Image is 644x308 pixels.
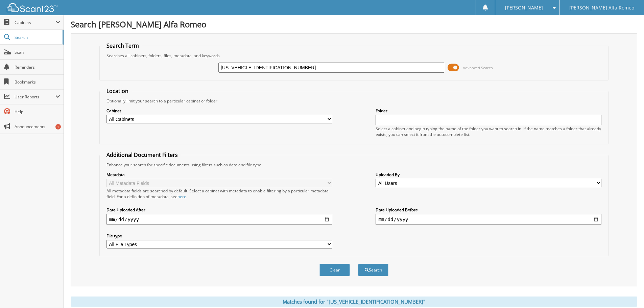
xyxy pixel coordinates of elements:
[103,53,605,58] div: Searches all cabinets, folders, files, metadata, and keywords
[376,214,601,225] input: end
[15,79,60,85] span: Bookmarks
[15,124,60,129] span: Announcements
[569,6,634,10] span: [PERSON_NAME] Alfa Romeo
[103,151,181,159] legend: Additional Document Filters
[15,49,60,55] span: Scan
[319,264,350,276] button: Clear
[463,65,493,70] span: Advanced Search
[15,94,55,100] span: User Reports
[15,109,60,115] span: Help
[15,34,59,40] span: Search
[177,194,186,199] a: here
[106,214,332,225] input: start
[106,233,332,239] label: File type
[103,42,142,49] legend: Search Term
[505,6,543,10] span: [PERSON_NAME]
[71,297,637,307] div: Matches found for "[US_VEHICLE_IDENTIFICATION_NUMBER]"
[358,264,388,276] button: Search
[71,19,637,30] h1: Search [PERSON_NAME] Alfa Romeo
[376,126,601,137] div: Select a cabinet and begin typing the name of the folder you want to search in. If the name match...
[103,98,605,104] div: Optionally limit your search to a particular cabinet or folder
[15,64,60,70] span: Reminders
[106,172,332,177] label: Metadata
[106,207,332,213] label: Date Uploaded After
[7,3,57,12] img: scan123-logo-white.svg
[376,108,601,114] label: Folder
[106,108,332,114] label: Cabinet
[15,20,55,25] span: Cabinets
[376,172,601,177] label: Uploaded By
[55,124,61,129] div: 1
[103,87,132,95] legend: Location
[376,207,601,213] label: Date Uploaded Before
[103,162,605,168] div: Enhance your search for specific documents using filters such as date and file type.
[106,188,332,199] div: All metadata fields are searched by default. Select a cabinet with metadata to enable filtering b...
